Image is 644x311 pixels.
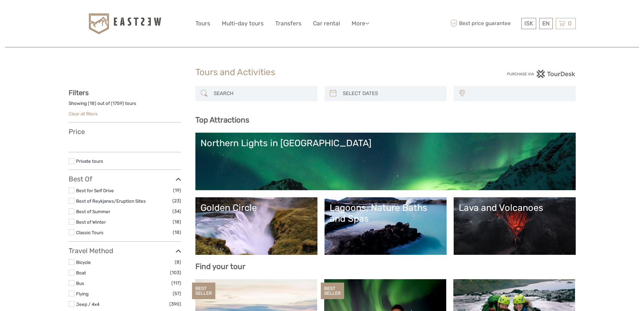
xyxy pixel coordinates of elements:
a: Best of Reykjanes/Eruption Sites [76,198,146,204]
span: (103) [170,269,181,276]
a: Car rental [313,19,340,28]
span: (18) [173,228,181,236]
a: Boat [76,270,86,275]
h1: Tours and Activities [195,67,449,78]
div: Golden Circle [200,202,312,213]
span: (18) [173,218,181,226]
a: Northern Lights in [GEOGRAPHIC_DATA] [200,138,571,185]
a: Jeep / 4x4 [76,302,99,307]
a: Best of Winter [76,219,106,225]
input: SEARCH [211,88,314,99]
label: 18 [90,100,95,107]
span: (19) [173,186,181,194]
span: ISK [524,20,533,27]
img: PurchaseViaTourDesk.png [507,70,575,78]
a: Private tours [76,158,103,164]
div: Showing ( ) out of ( ) tours [69,100,181,111]
span: (57) [173,290,181,297]
span: (8) [175,258,181,266]
a: Best for Self Drive [76,188,114,193]
input: SELECT DATES [340,88,443,99]
h3: Travel Method [69,247,181,255]
a: Multi-day tours [222,19,264,28]
a: Clear all filters [69,111,98,116]
label: 1759 [113,100,122,107]
span: (117) [171,279,181,287]
a: Best of Summer [76,209,110,214]
div: Northern Lights in [GEOGRAPHIC_DATA] [200,138,571,149]
b: Top Attractions [195,115,249,125]
div: Lagoons, Nature Baths and Spas [330,202,442,224]
span: Best price guarantee [449,18,520,29]
h3: Price [69,128,181,136]
img: 268-16227d50-61df-4118-8654-97e79433c6aa_logo_big.jpg [88,12,162,36]
span: 0 [567,20,573,27]
a: Transfers [275,19,302,28]
span: (23) [172,197,181,205]
a: Bus [76,281,84,286]
a: Flying [76,291,89,296]
div: BEST SELLER [321,283,344,299]
div: Lava and Volcanoes [459,202,571,213]
h3: Best Of [69,175,181,183]
a: Golden Circle [200,202,312,250]
a: Lava and Volcanoes [459,202,571,250]
a: Classic Tours [76,230,103,235]
span: (34) [172,207,181,215]
a: More [352,19,369,28]
b: Find your tour [195,262,245,271]
div: BEST SELLER [192,283,215,299]
a: Lagoons, Nature Baths and Spas [330,202,442,250]
div: EN [539,18,553,29]
span: (390) [169,300,181,308]
a: Tours [195,19,210,28]
strong: Filters [69,89,89,97]
a: Bicycle [76,260,91,265]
